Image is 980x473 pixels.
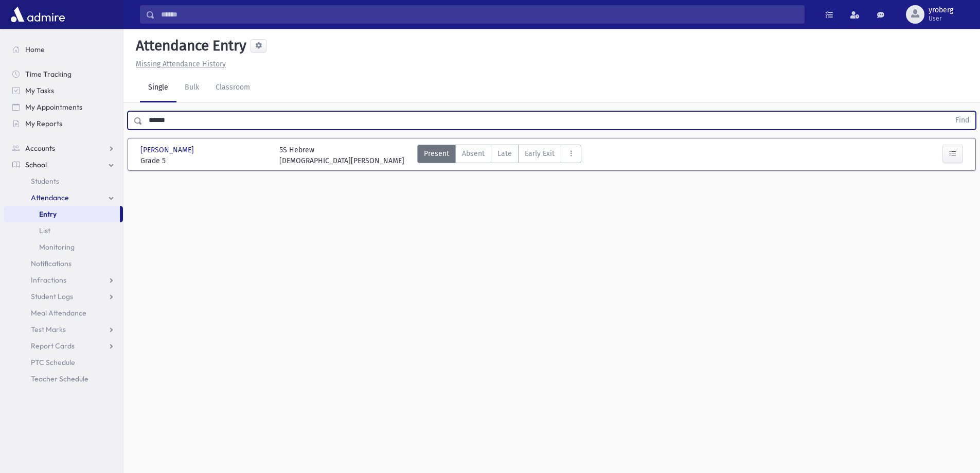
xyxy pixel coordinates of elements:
[929,14,953,23] span: User
[279,145,404,166] div: 5S Hebrew [DEMOGRAPHIC_DATA][PERSON_NAME]
[929,6,953,14] span: yroberg
[155,5,804,24] input: Search
[4,206,120,222] a: Entry
[4,41,123,58] a: Home
[207,74,258,102] a: Classroom
[4,66,123,82] a: Time Tracking
[4,222,123,239] a: List
[140,145,196,155] span: [PERSON_NAME]
[31,325,66,334] span: Test Marks
[39,242,75,252] span: Monitoring
[25,69,72,79] span: Time Tracking
[31,358,75,367] span: PTC Schedule
[4,99,123,115] a: My Appointments
[4,115,123,132] a: My Reports
[132,37,246,55] h5: Attendance Entry
[31,259,72,268] span: Notifications
[4,288,123,305] a: Student Logs
[25,102,82,112] span: My Appointments
[4,371,123,387] a: Teacher Schedule
[424,148,449,159] span: Present
[31,374,88,383] span: Teacher Schedule
[31,292,73,301] span: Student Logs
[25,119,62,128] span: My Reports
[31,275,66,285] span: Infractions
[525,148,555,159] span: Early Exit
[8,4,67,25] img: AdmirePro
[31,177,59,186] span: Students
[140,155,269,166] span: Grade 5
[4,189,123,206] a: Attendance
[25,45,45,54] span: Home
[31,341,75,351] span: Report Cards
[31,193,69,202] span: Attendance
[4,272,123,288] a: Infractions
[25,144,55,153] span: Accounts
[4,82,123,99] a: My Tasks
[462,148,485,159] span: Absent
[949,112,975,129] button: Find
[25,86,54,95] span: My Tasks
[4,140,123,156] a: Accounts
[4,156,123,173] a: School
[497,148,512,159] span: Late
[4,173,123,189] a: Students
[140,74,176,102] a: Single
[31,308,86,318] span: Meal Attendance
[25,160,47,169] span: School
[132,60,226,68] a: Missing Attendance History
[39,226,50,235] span: List
[4,305,123,321] a: Meal Attendance
[417,145,581,166] div: AttTypes
[4,255,123,272] a: Notifications
[176,74,207,102] a: Bulk
[136,60,226,68] u: Missing Attendance History
[4,354,123,371] a: PTC Schedule
[4,321,123,338] a: Test Marks
[4,338,123,354] a: Report Cards
[39,209,57,219] span: Entry
[4,239,123,255] a: Monitoring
